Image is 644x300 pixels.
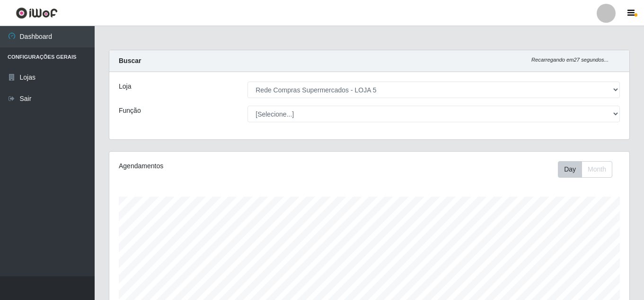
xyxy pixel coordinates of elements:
[119,106,141,116] label: Função
[119,82,131,91] label: Loja
[119,161,319,171] div: Agendamentos
[582,161,612,178] button: Month
[558,161,612,178] div: First group
[16,7,58,19] img: CoreUI Logo
[558,161,620,178] div: Toolbar with button groups
[119,57,141,64] strong: Buscar
[531,57,609,63] i: Recarregando em 27 segundos...
[558,161,582,178] button: Day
